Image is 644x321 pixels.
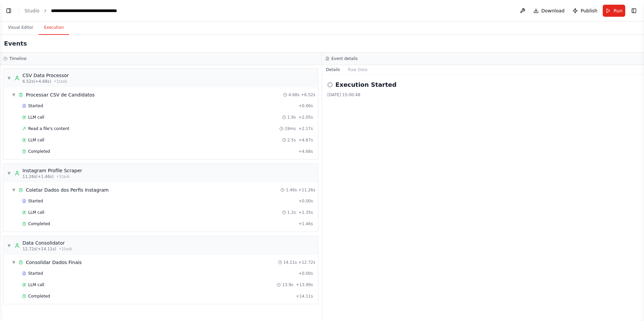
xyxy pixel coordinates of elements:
span: + 12.72s [298,260,315,265]
span: 1.9s [287,115,296,120]
div: Processar CSV de Candidatos [26,91,95,98]
span: LLM call [28,115,44,120]
div: Instagram Profile Scraper [22,167,82,174]
span: + 13.99s [296,282,313,287]
span: Completed [28,294,50,299]
div: Data Consolidator [22,240,72,246]
span: ▼ [12,92,16,98]
span: + 0.00s [299,103,313,109]
span: + 14.11s [296,294,313,299]
button: Visual Editor [3,21,39,35]
button: Details [322,65,344,74]
span: + 2.05s [299,115,313,120]
span: 12.72s (+14.11s) [22,246,56,252]
span: + 6.52s [301,92,315,98]
span: ▼ [7,171,11,176]
button: Publish [570,5,600,17]
span: ▼ [12,260,16,265]
span: + 2.17s [299,126,313,131]
div: Coletar Dados dos Perfis Instagram [26,187,109,193]
nav: breadcrumb [24,7,117,14]
span: + 1.46s [299,221,313,227]
h3: Timeline [9,56,26,61]
span: 14.11s [283,260,297,265]
span: ▼ [12,187,16,193]
span: • 1 task [54,79,67,84]
a: Studio [24,8,40,13]
button: Raw Data [344,65,372,74]
span: ▼ [7,243,11,248]
span: • 1 task [59,246,72,252]
span: Publish [581,7,597,14]
span: + 1.35s [299,210,313,215]
button: Download [531,5,568,17]
span: 11.26s (+1.46s) [22,174,54,179]
span: LLM call [28,210,44,215]
span: 4.68s [288,92,300,98]
span: ▼ [7,75,11,81]
span: + 0.00s [299,271,313,276]
span: + 0.00s [299,198,313,204]
span: Started [28,198,43,204]
button: Execution [39,21,69,35]
span: Download [541,7,565,14]
span: Completed [28,149,50,154]
h2: Events [4,39,27,48]
button: Run [603,5,625,17]
span: + 11.26s [298,187,315,193]
span: • 1 task [56,174,70,179]
div: CSV Data Processor [22,72,69,79]
div: Consolidar Dados Finais [26,259,82,266]
span: Started [28,271,43,276]
span: 19ms [285,126,296,131]
span: 1.2s [287,210,296,215]
span: 1.46s [286,187,297,193]
button: Show right sidebar [629,6,639,15]
div: [DATE] 15:00:48 [327,92,639,98]
span: 6.52s (+4.68s) [22,79,51,84]
h3: Event details [331,56,358,61]
button: Show left sidebar [4,6,13,15]
span: LLM call [28,282,44,287]
span: LLM call [28,137,44,143]
span: + 4.68s [299,149,313,154]
span: Read a file's content [28,126,69,131]
span: 13.9s [282,282,293,287]
span: Started [28,103,43,109]
span: Run [613,7,623,14]
span: Completed [28,221,50,227]
h2: Execution Started [335,80,396,89]
span: 2.5s [287,137,296,143]
span: + 4.67s [299,137,313,143]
